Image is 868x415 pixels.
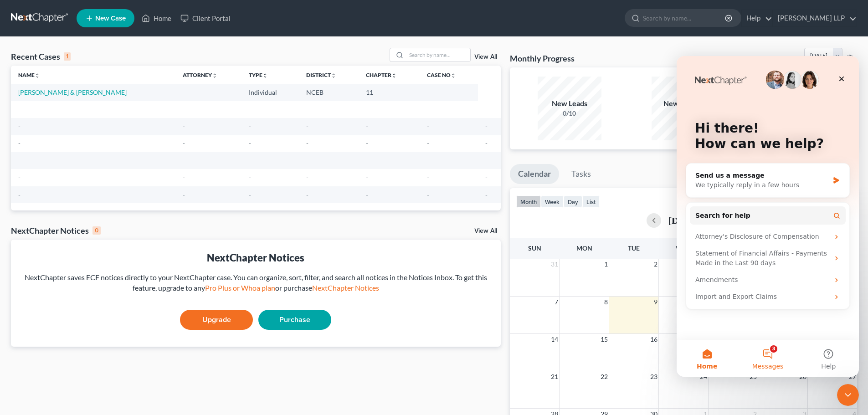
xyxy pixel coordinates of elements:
span: - [249,174,251,181]
a: Help [742,10,772,26]
span: - [427,123,429,130]
span: - [18,191,21,199]
span: - [183,191,185,199]
span: 22 [600,371,609,382]
div: 0 [92,226,101,235]
a: Case Nounfold_more [427,72,456,78]
span: - [306,191,308,199]
div: 0/10 [538,109,601,118]
a: View All [474,228,497,234]
span: - [18,139,21,147]
a: Tasks [563,164,599,184]
button: week [541,195,564,208]
button: month [516,195,541,208]
span: Sun [528,244,541,252]
span: Mon [576,244,592,252]
span: - [427,139,429,147]
span: 31 [550,259,559,270]
span: - [366,139,368,147]
span: - [485,139,488,147]
span: - [18,174,21,181]
input: Search by name... [406,48,470,61]
a: Calendar [510,164,559,184]
a: View All [474,54,497,60]
a: Chapterunfold_more [366,72,397,78]
div: NextChapter Notices [18,251,493,265]
span: 21 [550,371,559,382]
a: Upgrade [180,310,253,330]
span: - [485,106,488,113]
span: - [366,157,368,164]
span: 15 [600,334,609,345]
i: unfold_more [391,73,397,78]
td: Individual [241,84,299,101]
div: NextChapter saves ECF notices directly to your NextChapter case. You can organize, sort, filter, ... [18,272,493,293]
i: unfold_more [212,73,217,78]
a: Attorneyunfold_more [183,72,217,78]
span: 1 [603,259,609,270]
span: - [427,191,429,199]
a: [PERSON_NAME] & [PERSON_NAME] [18,88,127,96]
div: NextChapter Notices [11,225,101,236]
button: day [564,195,582,208]
a: Purchase [258,310,331,330]
span: - [485,191,488,199]
a: Districtunfold_more [306,72,336,78]
span: - [249,191,251,199]
button: list [582,195,600,208]
iframe: Intercom live chat [677,56,859,377]
span: - [366,123,368,130]
span: New Case [95,15,126,22]
i: unfold_more [451,73,456,78]
a: Home [137,10,176,26]
span: - [18,157,21,164]
i: unfold_more [331,73,336,78]
span: - [306,157,308,164]
td: NCEB [299,84,359,101]
span: 7 [554,297,559,307]
h3: Monthly Progress [510,53,575,64]
a: Pro Plus or Whoa plan [205,283,275,292]
a: Client Portal [176,10,235,26]
a: Nameunfold_more [18,72,40,78]
div: New Clients [652,98,715,109]
span: 23 [649,371,658,382]
a: [PERSON_NAME] LLP [773,10,857,26]
span: Wed [676,244,691,252]
span: 14 [550,334,559,345]
span: - [427,106,429,113]
span: 2 [653,259,658,270]
div: 0/1 [652,109,715,118]
span: - [183,123,185,130]
div: Recent Cases [11,51,71,62]
span: Tue [628,244,640,252]
td: 11 [359,84,420,101]
span: - [183,174,185,181]
span: - [183,157,185,164]
i: unfold_more [35,73,40,78]
span: - [249,139,251,147]
span: - [18,106,21,113]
